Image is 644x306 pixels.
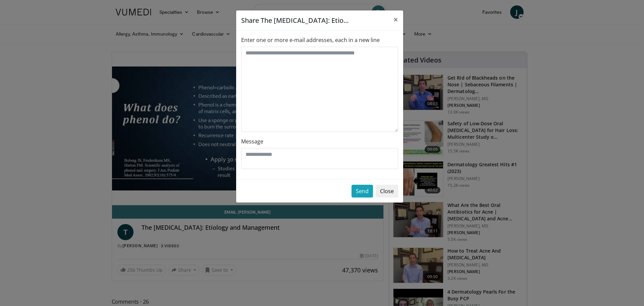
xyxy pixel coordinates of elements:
[241,15,348,26] h5: Share The [MEDICAL_DATA]: Etio...
[241,137,263,145] label: Message
[241,36,380,44] label: Enter one or more e-mail addresses, each in a new line
[376,185,398,198] button: Close
[352,185,373,198] button: Send
[393,14,398,25] span: ×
